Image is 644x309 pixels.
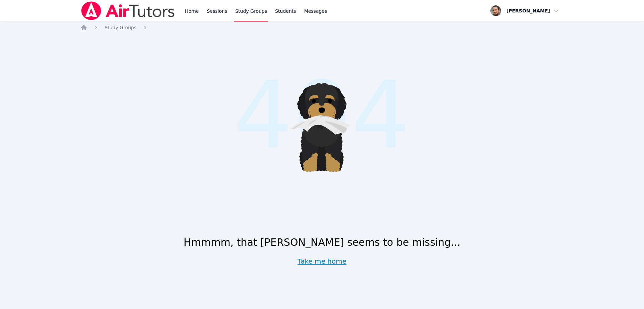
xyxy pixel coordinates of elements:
[304,8,327,14] span: Messages
[234,46,410,185] span: 404
[80,1,175,20] img: Air Tutors
[183,236,460,248] h1: Hmmmm, that [PERSON_NAME] seems to be missing...
[298,257,346,266] a: Take me home
[105,25,137,30] span: Study Groups
[80,24,563,31] nav: Breadcrumb
[105,24,137,31] a: Study Groups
